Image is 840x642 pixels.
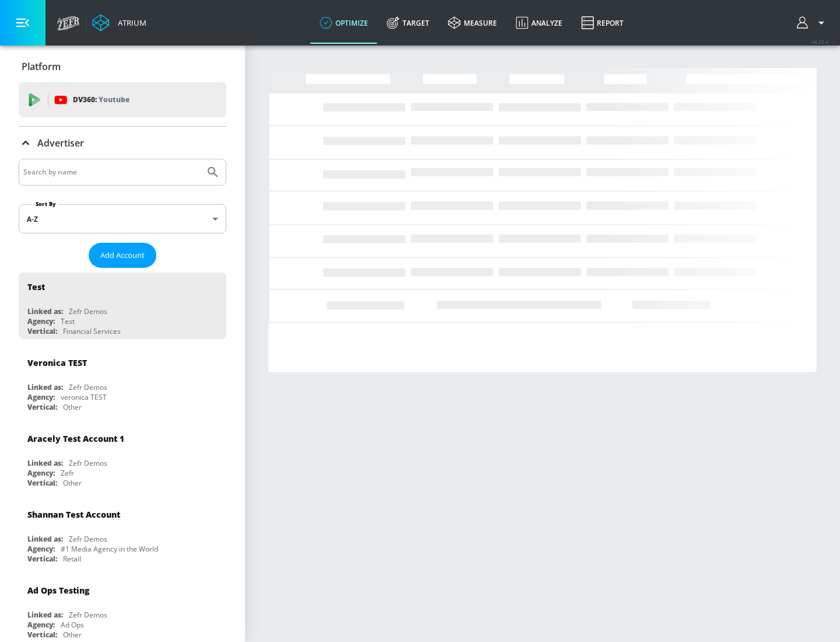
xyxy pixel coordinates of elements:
[19,127,226,159] div: Advertiser
[27,316,55,326] div: Agency:
[27,478,57,488] div: Vertical:
[19,424,226,491] div: Aracely Test Account 1Linked as:Zefr DemosAgency:ZefrVertical:Other
[506,2,572,44] a: Analyze
[100,249,145,262] span: Add Account
[23,165,200,180] input: Search by name
[572,2,633,44] a: Report
[27,458,63,468] div: Linked as:
[19,273,226,339] div: TestLinked as:Zefr DemosAgency:TestVertical:Financial Services
[27,554,57,564] div: Vertical:
[310,2,377,44] a: optimize
[27,509,120,520] div: Shannan Test Account
[27,630,57,640] div: Vertical:
[33,200,58,208] label: Sort By
[69,458,107,468] div: Zefr Demos
[63,478,82,488] div: Other
[27,468,55,478] div: Agency:
[27,281,45,292] div: Test
[19,50,226,83] div: Platform
[92,14,146,32] a: Atrium
[27,392,55,402] div: Agency:
[63,554,81,564] div: Retail
[27,357,87,368] div: Veronica TEST
[19,204,226,233] div: A-Z
[19,348,226,415] div: Veronica TESTLinked as:Zefr DemosAgency:veronica TESTVertical:Other
[22,60,61,73] p: Platform
[69,534,107,544] div: Zefr Demos
[113,18,146,28] div: Atrium
[61,620,84,630] div: Ad Ops
[69,306,107,316] div: Zefr Demos
[37,137,84,149] p: Advertiser
[27,585,89,596] div: Ad Ops Testing
[63,630,82,640] div: Other
[63,402,82,412] div: Other
[439,2,506,44] a: measure
[27,544,55,554] div: Agency:
[27,620,55,630] div: Agency:
[61,468,74,478] div: Zefr
[27,402,57,412] div: Vertical:
[27,610,63,620] div: Linked as:
[377,2,439,44] a: Target
[61,544,158,554] div: #1 Media Agency in the World
[69,610,107,620] div: Zefr Demos
[61,316,75,326] div: Test
[27,306,63,316] div: Linked as:
[27,433,124,444] div: Aracely Test Account 1
[69,382,107,392] div: Zefr Demos
[19,500,226,567] div: Shannan Test AccountLinked as:Zefr DemosAgency:#1 Media Agency in the WorldVertical:Retail
[27,382,63,392] div: Linked as:
[27,534,63,544] div: Linked as:
[73,93,129,106] p: DV360:
[19,82,226,117] div: DV360: Youtube
[89,243,156,268] button: Add Account
[63,326,121,336] div: Financial Services
[61,392,107,402] div: veronica TEST
[812,39,828,45] span: v 4.25.4
[99,93,129,106] p: Youtube
[27,326,57,336] div: Vertical:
